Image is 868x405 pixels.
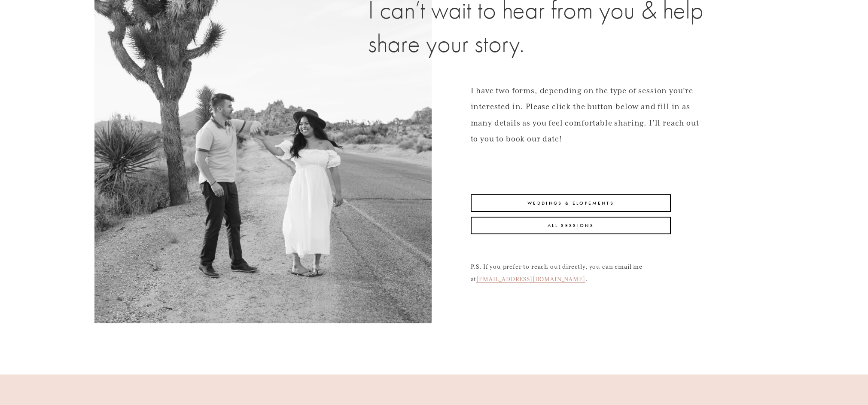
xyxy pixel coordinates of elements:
[476,276,585,283] a: [EMAIL_ADDRESS][DOMAIN_NAME]
[471,83,705,147] p: I have two forms, depending on the type of session you’re interested in. Please click the button ...
[471,194,671,212] a: Weddings & Elopements
[471,217,671,234] a: All Sessions
[471,261,671,286] p: P.S. If you prefer to reach out directly, you can email me at .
